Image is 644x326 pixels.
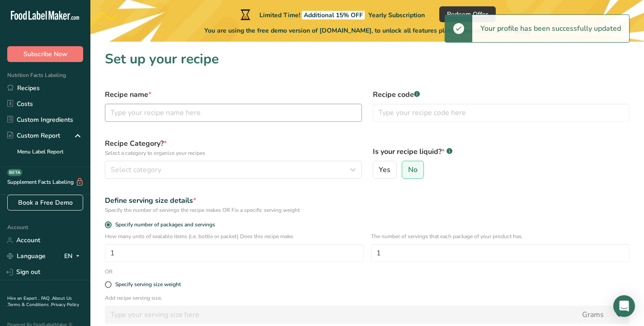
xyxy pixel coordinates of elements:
a: Language [7,248,46,264]
input: Type your recipe code here [373,104,630,122]
input: Type your recipe name here [105,104,362,122]
a: Hire an Expert . [7,295,39,302]
span: Additional 15% OFF [302,11,365,19]
span: Subscribe Now [24,49,67,59]
button: Subscribe Now [7,46,83,62]
div: OR [99,268,118,276]
p: How many units of sealable items (i.e. bottle or packet) Does this recipe make. [105,232,364,240]
span: Redeem Offer [447,10,488,19]
button: Select category [105,161,362,179]
span: You are using the free demo version of [DOMAIN_NAME], to unlock all features please choose one of... [204,26,530,35]
label: Recipe Category? [105,138,362,157]
span: No [408,165,418,174]
p: Add recipe serving size. [105,294,630,302]
a: Terms & Conditions . [8,302,51,308]
span: Select category [111,164,161,175]
div: Your profile has been successfully updated [472,15,629,42]
span: Yearly Subscription [368,11,425,19]
div: EN [64,251,83,262]
div: Limited Time! [239,9,425,20]
div: Open Intercom Messenger [613,295,635,317]
a: FAQ . [41,295,52,302]
span: Yes [379,165,390,174]
button: Redeem Offer [439,6,496,22]
div: Custom Report [7,131,60,140]
div: Define serving size details [105,195,630,206]
p: The number of servings that each package of your product has. [371,232,630,240]
label: Is your recipe liquid? [373,146,630,157]
a: Privacy Policy [51,302,79,308]
a: About Us . [7,295,72,308]
a: Book a Free Demo [7,195,83,211]
span: Specify number of packages and servings [112,221,215,228]
p: Select a category to organize your recipes [105,149,362,157]
label: Recipe code [373,89,630,100]
input: Type your serving size here [105,306,577,324]
h1: Set up your recipe [105,49,630,69]
div: Specify the number of servings the recipe makes OR Fix a specific serving weight [105,206,630,214]
div: Specify serving size weight [115,281,181,288]
label: Recipe name [105,89,362,100]
div: BETA [7,169,22,176]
